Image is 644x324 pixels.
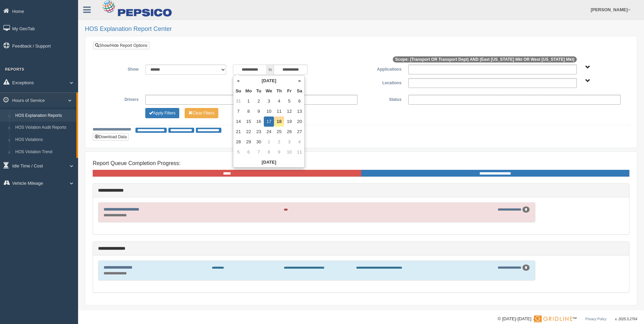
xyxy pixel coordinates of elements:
[274,96,284,106] td: 4
[284,106,294,116] td: 12
[274,137,284,147] td: 2
[98,65,142,73] label: Show
[233,76,243,86] th: «
[12,110,76,122] a: HOS Explanation Reports
[274,127,284,137] td: 25
[294,147,305,157] td: 11
[93,160,629,166] h4: Report Queue Completion Progress:
[585,317,606,321] a: Privacy Policy
[274,106,284,116] td: 11
[284,147,294,157] td: 10
[361,65,405,73] label: Applications
[264,106,274,116] td: 10
[254,86,264,96] th: Tu
[85,26,637,33] h2: HOS Explanation Report Center
[294,127,305,137] td: 27
[233,106,243,116] td: 7
[243,76,294,86] th: [DATE]
[243,137,254,147] td: 29
[264,86,274,96] th: We
[243,116,254,127] td: 15
[243,86,254,96] th: Mo
[274,116,284,127] td: 18
[264,127,274,137] td: 24
[615,317,637,321] span: v. 2025.5.2764
[233,137,243,147] td: 28
[243,96,254,106] td: 1
[145,108,179,118] button: Change Filter Options
[98,95,142,103] label: Drivers
[254,127,264,137] td: 23
[185,108,218,118] button: Change Filter Options
[498,316,637,323] div: © [DATE]-[DATE] - ™
[284,127,294,137] td: 26
[93,133,129,141] button: Download Data
[274,147,284,157] td: 9
[233,86,243,96] th: Su
[274,86,284,96] th: Th
[254,96,264,106] td: 2
[233,96,243,106] td: 31
[243,147,254,157] td: 6
[393,56,577,62] span: Scope: (Transport OR Transport Dept) AND (East [US_STATE] Mkt OR West [US_STATE] Mkt)
[254,106,264,116] td: 9
[534,316,572,322] img: Gridline
[264,96,274,106] td: 3
[284,96,294,106] td: 5
[294,86,305,96] th: Sa
[243,106,254,116] td: 8
[12,122,76,134] a: HOS Violation Audit Reports
[294,106,305,116] td: 13
[264,137,274,147] td: 1
[264,147,274,157] td: 8
[233,127,243,137] td: 21
[233,157,305,167] th: [DATE]
[284,116,294,127] td: 19
[12,134,76,146] a: HOS Violations
[254,147,264,157] td: 7
[294,76,305,86] th: »
[294,96,305,106] td: 6
[233,147,243,157] td: 5
[267,65,274,75] span: to
[361,78,405,86] label: Locations
[294,116,305,127] td: 20
[243,127,254,137] td: 22
[93,42,149,49] a: Show/Hide Report Options
[254,137,264,147] td: 30
[233,116,243,127] td: 14
[284,137,294,147] td: 3
[294,137,305,147] td: 4
[12,146,76,158] a: HOS Violation Trend
[254,116,264,127] td: 16
[361,95,405,103] label: Status
[284,86,294,96] th: Fr
[264,116,274,127] td: 17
